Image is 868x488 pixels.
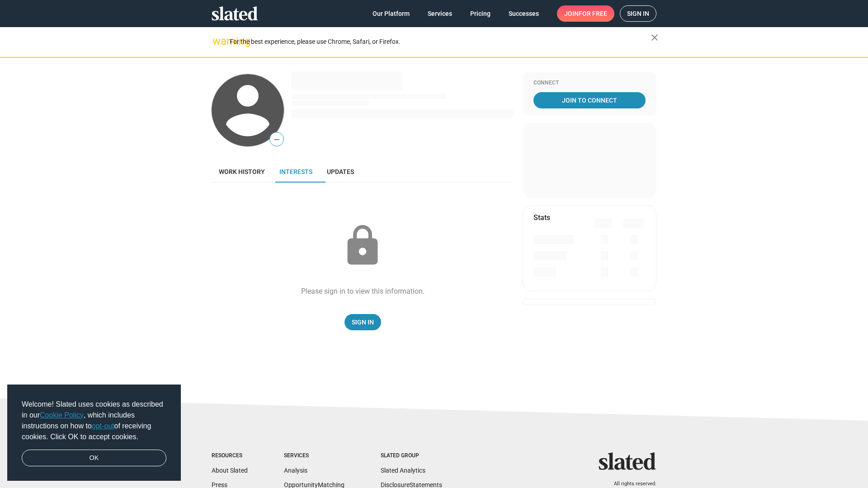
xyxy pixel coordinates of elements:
a: Pricing [463,5,498,22]
div: cookieconsent [7,385,181,481]
mat-icon: close [649,32,660,43]
span: Join To Connect [535,92,644,108]
mat-icon: lock [340,223,385,268]
span: Services [428,5,452,22]
span: Work history [219,168,265,175]
span: — [270,134,283,145]
a: Sign in [620,5,656,22]
span: Interests [279,168,312,175]
mat-card-title: Stats [533,213,550,222]
a: Services [420,5,459,22]
a: Slated Analytics [381,467,425,474]
a: Analysis [284,467,307,474]
span: Sign In [352,314,374,330]
div: Services [284,452,344,460]
div: Slated Group [381,452,442,460]
div: For the best experience, please use Chrome, Safari, or Firefox. [230,36,651,48]
span: Welcome! Slated uses cookies as described in our , which includes instructions on how to of recei... [22,399,166,442]
a: Sign In [344,314,381,330]
a: Work history [212,161,272,183]
span: for free [579,5,607,22]
span: Sign in [627,6,649,21]
span: Successes [509,5,539,22]
span: Join [564,5,607,22]
div: Resources [212,452,248,460]
a: Our Platform [365,5,417,22]
div: Connect [533,80,646,87]
a: opt-out [92,422,114,430]
a: About Slated [212,467,248,474]
span: Pricing [470,5,491,22]
mat-icon: warning [212,36,223,47]
a: Successes [501,5,546,22]
span: Our Platform [373,5,410,22]
a: Interests [272,161,320,183]
a: Updates [320,161,361,183]
a: Join To Connect [533,92,646,108]
a: Joinfor free [557,5,614,22]
div: Please sign in to view this information. [301,286,425,296]
span: Updates [327,168,354,175]
a: dismiss cookie message [22,450,166,467]
a: Cookie Policy [40,411,84,419]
